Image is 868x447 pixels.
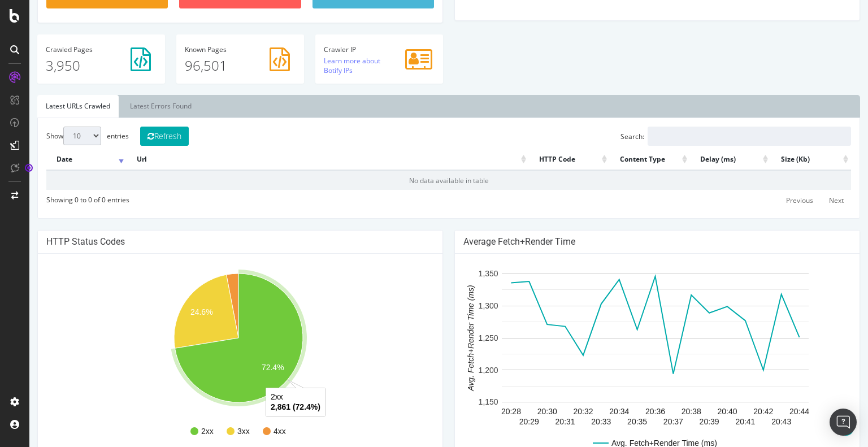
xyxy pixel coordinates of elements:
[17,236,405,248] h4: HTTP Status Codes
[830,409,857,436] div: Open Intercom Messenger
[616,406,636,415] text: 20:36
[526,416,546,426] text: 20:31
[661,149,741,171] th: Delay (ms): activate to sort column ascending
[706,416,726,426] text: 20:41
[17,149,97,171] th: Date: activate to sort column ascending
[294,56,351,75] a: Learn more about Botify IPs
[437,285,446,392] text: Avg. Fetch+Render Time (ms)
[17,127,99,145] label: Show entries
[172,426,184,435] text: 2xx
[760,406,780,415] text: 20:44
[434,236,822,248] h4: Average Fetch+Render Time
[111,127,159,146] button: Refresh
[742,416,762,426] text: 20:43
[232,362,255,371] text: 72.4%
[688,406,708,415] text: 20:40
[16,46,127,53] h4: Pages Crawled
[792,192,822,209] a: Next
[598,416,618,426] text: 20:35
[490,416,510,426] text: 20:29
[449,365,469,374] text: 1,200
[749,192,791,209] a: Previous
[580,406,600,415] text: 20:34
[92,95,171,118] a: Latest Errors Found
[17,171,822,190] td: No data available in table
[472,406,492,415] text: 20:28
[562,416,581,426] text: 20:33
[241,392,254,401] text: 2xx
[724,406,744,415] text: 20:42
[449,397,469,406] text: 1,150
[449,301,469,310] text: 1,300
[8,95,89,118] a: Latest URLs Crawled
[155,56,266,75] p: 96,501
[16,56,127,75] p: 3,950
[161,307,184,316] text: 24.6%
[544,406,563,415] text: 20:32
[618,127,822,146] input: Search:
[34,127,72,145] select: Showentries
[24,163,34,173] div: Tooltip anchor
[500,149,580,171] th: HTTP Code: activate to sort column ascending
[294,46,405,53] h4: Crawler IP
[508,406,528,415] text: 20:30
[208,426,220,435] text: 3xx
[449,269,469,278] text: 1,350
[670,416,690,426] text: 20:39
[449,333,469,342] text: 1,250
[582,438,688,447] text: Avg. Fetch+Render Time (ms)
[634,416,654,426] text: 20:37
[17,190,100,205] div: Showing 0 to 0 of 0 entries
[155,46,266,53] h4: Pages Known
[241,402,291,411] text: 2,861 (72.4%)
[652,406,672,415] text: 20:38
[97,149,500,171] th: Url: activate to sort column ascending
[580,149,661,171] th: Content Type: activate to sort column ascending
[591,127,822,146] label: Search:
[741,149,822,171] th: Size (Kb): activate to sort column ascending
[244,426,257,435] text: 4xx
